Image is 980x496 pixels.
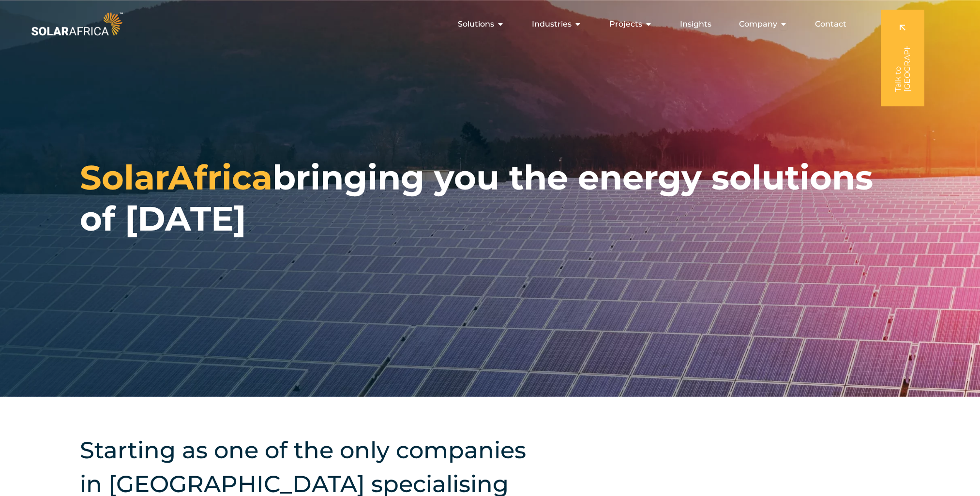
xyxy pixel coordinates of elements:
[80,157,900,239] h1: bringing you the energy solutions of [DATE]
[80,157,272,198] span: SolarAfrica
[532,18,572,30] span: Industries
[739,18,777,30] span: Company
[125,15,854,34] nav: Menu
[458,18,494,30] span: Solutions
[125,15,854,34] div: Menu Toggle
[609,18,642,30] span: Projects
[815,18,846,30] a: Contact
[680,18,711,30] a: Insights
